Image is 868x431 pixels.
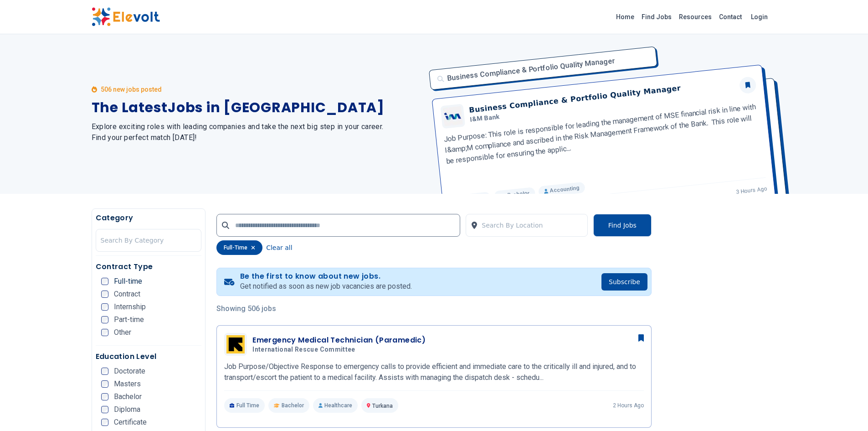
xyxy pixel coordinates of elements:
span: Bachelor [282,402,304,409]
button: Find Jobs [593,214,652,237]
input: Masters [101,380,108,388]
p: 2 hours ago [613,402,644,409]
span: Contract [114,291,140,298]
a: Resources [675,10,715,24]
a: Find Jobs [638,10,675,24]
button: Clear all [266,240,292,255]
img: Elevolt [92,7,160,26]
p: 506 new jobs posted [101,85,162,94]
input: Part-time [101,316,108,323]
input: Contract [101,291,108,298]
input: Diploma [101,406,108,413]
a: Contact [715,10,745,24]
h1: The Latest Jobs in [GEOGRAPHIC_DATA] [92,99,423,116]
span: Full-time [114,278,142,285]
h2: Explore exciting roles with leading companies and take the next big step in your career. Find you... [92,121,423,143]
h5: Education Level [96,351,202,362]
input: Other [101,329,108,336]
p: Healthcare [313,398,358,413]
span: Internship [114,303,146,311]
input: Internship [101,303,108,311]
h5: Contract Type [96,261,202,272]
input: Full-time [101,278,108,285]
span: Masters [114,380,141,388]
a: Home [612,10,638,24]
p: Full Time [224,398,265,413]
h5: Category [96,213,202,223]
span: International Rescue Committee [252,346,355,354]
p: Get notified as soon as new job vacancies are posted. [240,281,412,292]
span: Certificate [114,419,147,426]
span: Part-time [114,316,144,323]
button: Subscribe [601,273,647,291]
span: Bachelor [114,393,142,400]
span: Doctorate [114,368,145,375]
span: Diploma [114,406,140,413]
p: Job Purpose/Objective Response to emergency calls to provide efficient and immediate care to the ... [224,361,644,383]
h4: Be the first to know about new jobs. [240,272,412,281]
input: Bachelor [101,393,108,400]
input: Certificate [101,419,108,426]
h3: Emergency Medical Technician (Paramedic) [252,335,426,346]
img: International Rescue Committee [226,335,245,353]
p: Showing 506 jobs [216,303,652,314]
a: Login [745,8,773,26]
a: International Rescue CommitteeEmergency Medical Technician (Paramedic)International Rescue Commit... [224,333,644,413]
span: Other [114,329,131,336]
span: Turkana [372,403,393,409]
input: Doctorate [101,368,108,375]
iframe: Chat Widget [822,387,868,431]
div: full-time [216,240,262,255]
